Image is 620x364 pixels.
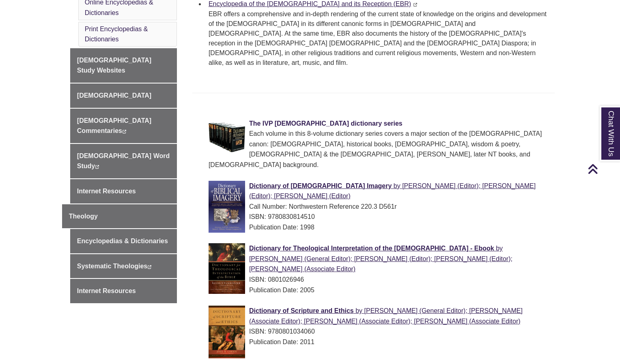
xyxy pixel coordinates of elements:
[70,109,177,143] a: [DEMOGRAPHIC_DATA] Commentaries
[249,307,523,325] a: Dictionary of Scripture and Ethics by [PERSON_NAME] (General Editor); [PERSON_NAME] (Associate Ed...
[209,128,551,170] div: Each volume in this 8-volume dictionary series covers a major section of the [DEMOGRAPHIC_DATA] c...
[70,144,177,178] a: [DEMOGRAPHIC_DATA] Word Study
[70,254,177,278] a: Systematic Theologies
[209,285,551,295] div: Publication Date: 2005
[209,201,551,212] div: Call Number: Northwestern Reference 220.3 D561r
[413,3,418,6] i: This link opens in a new window
[69,213,98,220] span: Theology
[249,182,392,189] span: Dictionary of [DEMOGRAPHIC_DATA] Imagery
[209,222,551,233] div: Publication Date: 1998
[70,48,177,83] a: [DEMOGRAPHIC_DATA] Study Websites
[70,279,177,303] a: Internet Resources
[147,265,152,269] i: This link opens in a new window
[209,0,411,7] a: Encyclopedia of the [DEMOGRAPHIC_DATA] and its Reception (EBR)
[62,204,177,229] a: Theology
[249,120,403,127] a: The IVP [DEMOGRAPHIC_DATA] dictionary series
[209,212,551,222] div: ISBN: 9780830814510
[249,245,494,252] span: Dictionary for Theological Interpretation of the [DEMOGRAPHIC_DATA] - Ebook
[209,274,551,285] div: ISBN: 0801026946
[95,165,99,169] i: This link opens in a new window
[249,307,354,314] span: Dictionary of Scripture and Ethics
[249,245,512,272] a: Dictionary for Theological Interpretation of the [DEMOGRAPHIC_DATA] - Ebook by [PERSON_NAME] (Gen...
[209,326,551,337] div: ISBN: 9780801034060
[249,182,536,200] a: Dictionary of [DEMOGRAPHIC_DATA] Imagery by [PERSON_NAME] (Editor); [PERSON_NAME] (Editor); [PERS...
[249,255,512,273] span: [PERSON_NAME] (General Editor); [PERSON_NAME] (Editor); [PERSON_NAME] (Editor); [PERSON_NAME] (As...
[209,9,551,68] p: EBR offers a comprehensive and in-depth rendering of the current state of knowledge on the origin...
[249,307,523,325] span: [PERSON_NAME] (General Editor); [PERSON_NAME] (Associate Editor); [PERSON_NAME] (Associate Editor...
[85,26,148,43] a: Print Encyclopedias & Dictionaries
[355,307,362,314] span: by
[394,182,400,189] span: by
[70,179,177,203] a: Internet Resources
[122,130,127,133] i: This link opens in a new window
[209,337,551,347] div: Publication Date: 2011
[496,245,503,252] span: by
[70,84,177,108] a: [DEMOGRAPHIC_DATA]
[70,229,177,253] a: Encyclopedias & Dictionaries
[588,163,618,174] a: Back to Top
